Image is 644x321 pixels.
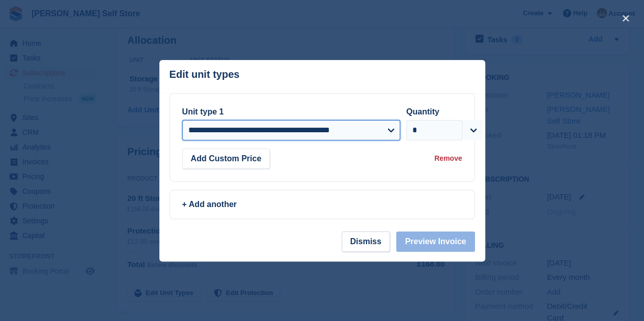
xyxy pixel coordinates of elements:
button: close [618,10,634,26]
label: Unit type 1 [182,107,224,116]
div: + Add another [182,198,462,211]
div: Remove [434,153,462,164]
a: + Add another [170,190,475,219]
button: Dismiss [342,231,390,252]
button: Preview Invoice [396,231,474,252]
button: Add Custom Price [182,149,270,169]
label: Quantity [406,107,439,116]
p: Edit unit types [170,69,240,80]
